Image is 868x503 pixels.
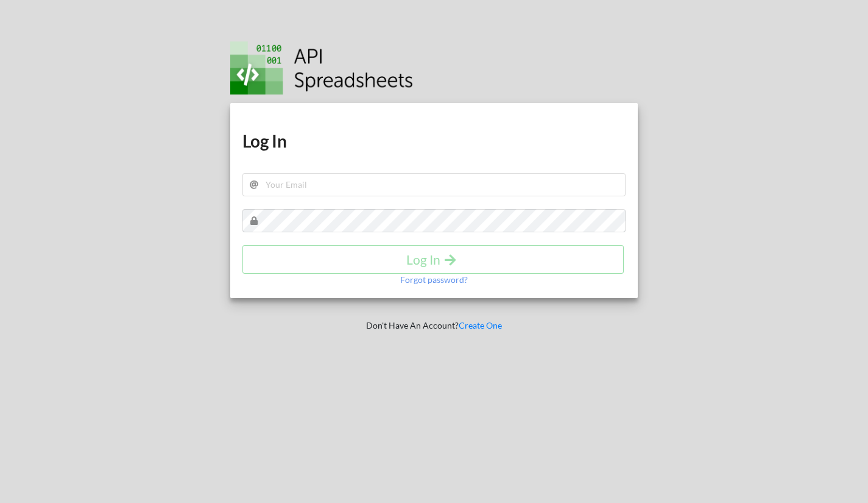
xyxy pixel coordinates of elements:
[222,319,647,332] p: Don't Have An Account?
[400,274,468,286] p: Forgot password?
[459,320,502,330] a: Create One
[242,130,626,152] h1: Log In
[242,173,626,196] input: Your Email
[230,41,413,95] img: Logo.png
